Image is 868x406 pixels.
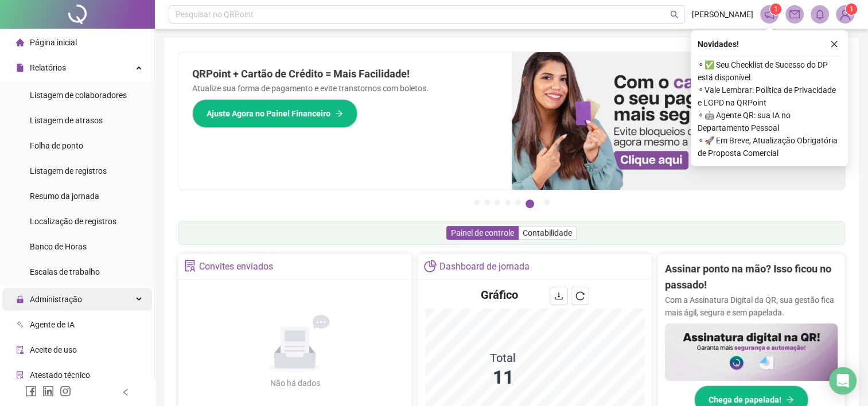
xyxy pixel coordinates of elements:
span: Página inicial [30,38,77,47]
span: instagram [60,385,71,397]
span: Atestado técnico [30,370,90,380]
button: 7 [544,200,550,205]
span: Aceite de uso [30,345,77,354]
button: 1 [474,200,480,205]
span: close [830,40,838,48]
span: Listagem de registros [30,166,107,175]
div: Open Intercom Messenger [829,367,857,395]
span: Contabilidade [523,228,572,237]
span: Chega de papelada! [709,393,781,406]
button: 4 [505,200,511,205]
button: 3 [495,200,500,205]
sup: 1 [770,3,781,15]
span: file [16,64,24,72]
h2: QRPoint + Cartão de Crédito = Mais Facilidade! [192,66,498,82]
img: banner%2F02c71560-61a6-44d4-94b9-c8ab97240462.png [665,323,838,381]
button: 5 [515,200,521,205]
span: solution [184,260,196,272]
span: ⚬ ✅ Seu Checklist de Sucesso do DP está disponível [698,58,841,84]
span: left [122,388,130,396]
span: 1 [774,5,778,13]
h4: Gráfico [481,287,518,303]
span: 1 [850,5,854,13]
span: audit [16,346,24,354]
span: bell [815,9,825,19]
p: Atualize sua forma de pagamento e evite transtornos com boletos. [192,82,498,95]
div: Convites enviados [199,257,273,276]
button: 6 [526,200,534,208]
h2: Assinar ponto na mão? Isso ficou no passado! [665,261,838,294]
span: search [670,10,679,19]
span: ⚬ 🚀 Em Breve, Atualização Obrigatória de Proposta Comercial [698,134,841,159]
span: Agente de IA [30,320,75,329]
button: 2 [484,200,490,205]
div: Dashboard de jornada [439,257,530,276]
span: solution [16,371,24,379]
sup: Atualize o seu contato no menu Meus Dados [846,3,857,15]
span: reload [575,291,585,300]
span: Listagem de atrasos [30,116,103,125]
span: pie-chart [424,260,436,272]
button: Ajuste Agora no Painel Financeiro [192,99,357,128]
span: arrow-right [335,110,343,118]
span: Listagem de colaboradores [30,91,127,100]
img: 87554 [836,6,854,23]
span: arrow-right [786,396,794,404]
span: Resumo da jornada [30,192,99,201]
span: ⚬ 🤖 Agente QR: sua IA no Departamento Pessoal [698,109,841,134]
span: Ajuste Agora no Painel Financeiro [207,107,330,120]
span: Relatórios [30,63,66,72]
span: Painel de controle [451,228,514,237]
span: mail [789,9,800,19]
span: facebook [25,385,37,397]
span: ⚬ Vale Lembrar: Política de Privacidade e LGPD na QRPoint [698,84,841,109]
span: Escalas de trabalho [30,267,100,276]
span: download [554,291,563,300]
span: home [16,38,24,46]
span: Novidades ! [698,38,739,50]
span: notification [764,9,774,19]
span: Localização de registros [30,217,116,226]
span: lock [16,295,24,303]
span: linkedin [42,385,54,397]
span: Banco de Horas [30,242,87,251]
p: Com a Assinatura Digital da QR, sua gestão fica mais ágil, segura e sem papelada. [665,294,838,319]
div: Não há dados [242,377,348,389]
img: banner%2F75947b42-3b94-469c-a360-407c2d3115d7.png [512,52,845,190]
span: Administração [30,295,82,304]
span: Folha de ponto [30,141,83,150]
span: [PERSON_NAME] [692,8,753,21]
